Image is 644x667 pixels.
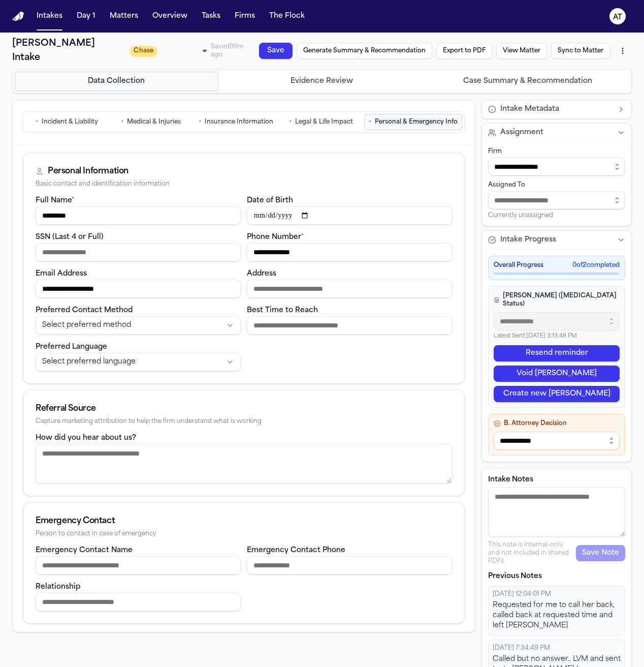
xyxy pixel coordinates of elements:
[121,117,124,127] span: •
[247,243,452,261] input: Phone number
[364,114,462,130] button: Go to Personal & Emergency Info
[36,418,452,426] div: Capture marketing attribution to help the firm understand what is working
[211,44,244,58] span: Saved 99m ago
[73,7,100,25] button: Day 1
[36,343,107,351] label: Preferred Language
[488,571,625,582] p: Previous Notes
[493,644,621,652] div: [DATE] 7:34:49 PM
[500,104,559,114] span: Intake Metadata
[488,541,576,565] p: This note is internal-only and not included in shared PDFs.
[488,191,625,209] input: Assign to staff member
[220,72,424,91] button: Go to Evidence Review step
[488,211,553,220] span: Currently unassigned
[494,419,620,428] h4: B. Attorney Decision
[110,114,192,130] button: Go to Medical & Injuries
[127,118,181,126] span: Medical & Injuries
[572,261,620,269] span: 0 of 2 completed
[426,72,629,91] button: Go to Case Summary & Recommendation step
[106,7,142,25] button: Matters
[494,366,620,382] button: Void [PERSON_NAME]
[500,235,556,245] span: Intake Progress
[265,7,309,25] button: The Flock
[247,233,304,241] label: Phone Number
[198,7,224,25] button: Tasks
[614,42,632,60] button: More actions
[488,487,625,537] textarea: Intake notes
[297,43,432,59] button: Generate Summary & Recommendation
[36,530,452,538] div: Person to contact in case of emergency
[36,197,75,204] label: Full Name
[36,583,80,591] label: Relationship
[247,316,452,335] input: Best time to reach
[36,403,452,415] div: Referral Source
[15,72,629,91] nav: Intake steps
[482,231,631,249] button: Intake Progress
[205,118,273,126] span: Insurance Information
[494,386,620,402] button: Create new [PERSON_NAME]
[12,12,24,21] a: Home
[194,114,278,130] button: Go to Insurance Information
[280,114,362,130] button: Go to Legal & Life Impact
[247,197,293,204] label: Date of Birth
[247,206,452,225] input: Date of birth
[289,117,292,127] span: •
[488,181,625,189] div: Assigned To
[199,117,202,127] span: •
[148,7,191,25] button: Overview
[36,180,452,188] div: Basic contact and identification information
[25,114,108,130] button: Go to Incident & Liability
[48,165,128,177] div: Personal Information
[295,118,353,126] span: Legal & Life Impact
[494,292,620,308] h4: [PERSON_NAME] ([MEDICAL_DATA] Status)
[247,280,452,298] input: Address
[488,147,625,156] div: Firm
[247,547,345,554] label: Emergency Contact Phone
[15,72,218,91] button: Go to Data Collection step
[375,118,458,126] span: Personal & Emergency Info
[36,515,452,527] div: Emergency Contact
[494,261,543,269] span: Overall Progress
[42,118,98,126] span: Incident & Liability
[259,43,293,59] button: Save
[500,128,543,138] span: Assignment
[247,270,276,278] label: Address
[36,243,241,261] input: SSN
[247,556,452,574] input: Emergency contact phone
[36,434,136,442] label: How did you hear about us?
[436,43,492,59] button: Export to PDF
[231,7,259,25] button: Firms
[12,12,24,21] img: Finch Logo
[36,233,104,241] label: SSN (Last 4 or Full)
[369,117,372,127] span: •
[130,44,211,58] div: Update intake status
[488,158,625,176] input: Select firm
[36,206,241,225] input: Full name
[493,590,621,598] div: [DATE] 12:04:01 PM
[482,124,631,142] button: Assignment
[488,475,625,485] label: Intake Notes
[613,14,622,21] text: AT
[493,600,621,631] div: Requested for me to call her back, called back at requested time and left [PERSON_NAME]
[12,37,123,65] h1: [PERSON_NAME] Intake
[36,556,241,574] input: Emergency contact name
[36,307,133,314] label: Preferred Contact Method
[36,270,87,278] label: Email Address
[494,332,620,341] p: Latest Sent: [DATE] 3:13:48 PM
[36,117,39,127] span: •
[247,307,318,314] label: Best Time to Reach
[482,100,631,118] button: Intake Metadata
[496,43,547,59] button: View Matter
[551,43,610,59] button: Sync to Matter
[33,7,67,25] button: Intakes
[36,280,241,298] input: Email address
[494,345,620,361] button: Resend reminder
[36,593,241,611] input: Emergency contact relationship
[36,547,133,554] label: Emergency Contact Name
[130,46,157,57] span: Chase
